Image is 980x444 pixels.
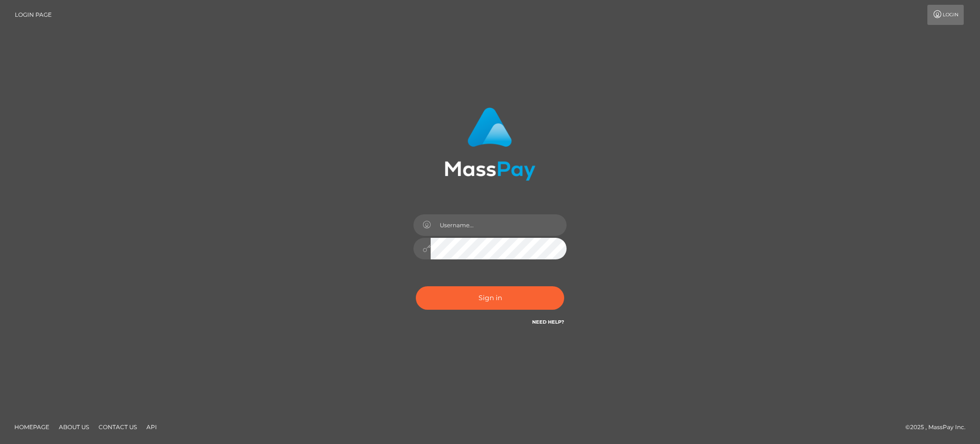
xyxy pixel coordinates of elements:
button: Sign in [416,286,564,310]
a: Contact Us [95,420,141,434]
a: Login Page [15,5,52,25]
img: MassPay Login [445,107,535,181]
a: About Us [55,420,93,434]
a: Login [927,5,964,25]
a: Need Help? [532,319,564,325]
a: API [143,420,161,434]
a: Homepage [11,420,53,434]
div: © 2025 , MassPay Inc. [905,422,973,432]
input: Username... [431,214,567,236]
